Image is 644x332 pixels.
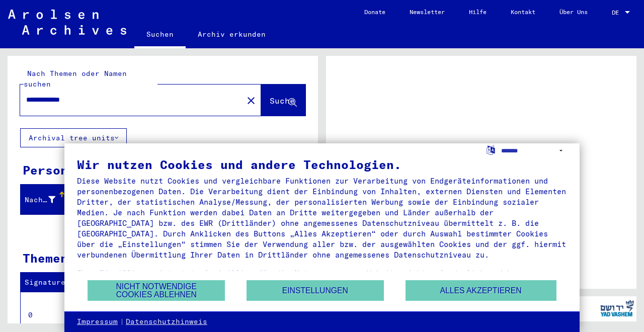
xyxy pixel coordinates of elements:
button: Nicht notwendige Cookies ablehnen [88,280,225,301]
label: Sprache auswählen [486,145,496,154]
div: Nachname [25,192,68,208]
a: Datenschutzhinweis [126,317,207,327]
a: Suchen [134,22,186,48]
div: Signature [25,277,82,288]
button: Clear [241,90,261,110]
div: Themen [23,249,68,267]
div: Signature [25,275,92,291]
span: Suche [270,96,295,106]
div: Personen [23,161,83,179]
a: Impressum [77,317,118,327]
button: Alles akzeptieren [406,280,556,301]
mat-icon: close [245,95,257,107]
img: yv_logo.png [598,296,636,321]
mat-label: Nach Themen oder Namen suchen [24,69,127,89]
img: Arolsen_neg.svg [8,10,126,35]
span: DE [612,9,623,16]
mat-header-cell: Nachname [21,186,66,214]
select: Sprache auswählen [501,143,567,158]
a: Archiv erkunden [186,22,278,46]
div: Nachname [25,195,55,205]
button: Einstellungen [247,280,384,301]
button: Archival tree units [20,128,127,147]
div: Wir nutzen Cookies und andere Technologien. [77,158,567,171]
button: Suche [261,85,305,116]
div: Diese Website nutzt Cookies und vergleichbare Funktionen zur Verarbeitung von Endgeräteinformatio... [77,176,567,260]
